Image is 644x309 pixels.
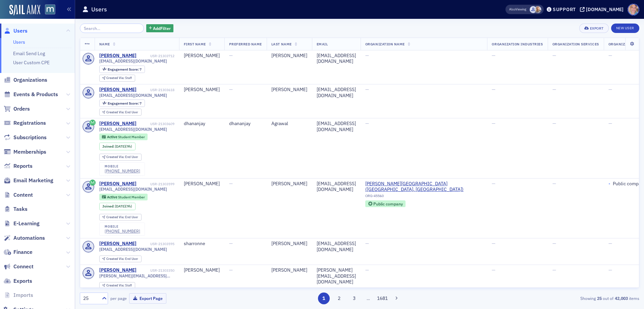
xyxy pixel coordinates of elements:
div: sharronne [184,241,220,247]
span: — [492,240,495,246]
div: [PERSON_NAME] [184,53,220,59]
div: [PERSON_NAME] [271,87,307,93]
strong: 25 [596,295,603,301]
a: Connect [4,263,34,270]
div: Joined: 2025-09-12 00:00:00 [99,143,136,150]
button: AddFilter [146,24,174,33]
div: Also [509,7,516,11]
div: (9h) [115,204,132,208]
div: 7 [108,102,142,105]
span: Users [13,27,28,35]
a: Email Marketing [4,177,53,184]
span: — [608,86,612,92]
a: [PERSON_NAME][GEOGRAPHIC_DATA] ([GEOGRAPHIC_DATA], [GEOGRAPHIC_DATA]) [365,181,483,193]
span: Finance [13,248,33,256]
span: Created Via : [106,76,125,80]
span: Joined : [102,144,115,149]
span: Memberships [13,148,46,156]
span: [EMAIL_ADDRESS][DOMAIN_NAME] [99,247,167,252]
span: — [492,181,495,187]
div: USR-21303599 [138,182,174,186]
h1: Users [91,5,107,13]
span: Profile [628,4,639,15]
span: Orders [13,105,30,113]
div: Public company [373,202,403,206]
div: Staff [106,76,132,80]
button: [DOMAIN_NAME] [580,7,626,12]
span: — [608,120,612,126]
a: User Custom CPE [13,60,50,66]
span: Active [107,195,118,199]
div: [PERSON_NAME] [99,241,137,247]
span: — [492,120,495,126]
div: [EMAIL_ADDRESS][DOMAIN_NAME] [317,53,356,65]
a: View Homepage [40,4,55,16]
a: New User [611,24,639,33]
a: Tasks [4,205,28,213]
a: Users [13,39,25,45]
span: [EMAIL_ADDRESS][DOMAIN_NAME] [99,59,167,64]
div: [PERSON_NAME] [271,53,307,59]
span: — [552,181,556,187]
strong: 42,003 [613,295,629,301]
a: [PERSON_NAME] [99,87,137,93]
span: — [229,86,233,92]
span: Automations [13,234,45,242]
div: Engagement Score: 7 [99,100,145,107]
a: [PERSON_NAME] [99,121,137,127]
span: — [365,120,369,126]
a: Memberships [4,148,46,156]
div: Support [553,6,576,12]
div: Created Via: End User [99,214,142,221]
button: 3 [348,293,360,304]
a: Subscriptions [4,134,47,141]
div: ORG-45560 [365,194,483,200]
label: per page [110,295,127,301]
a: Finance [4,248,33,256]
span: First Name [184,42,206,46]
a: Automations [4,234,45,242]
span: — [552,52,556,59]
button: 1681 [377,293,388,304]
span: Tasks [13,205,28,213]
span: [EMAIL_ADDRESS][DOMAIN_NAME] [99,127,167,132]
button: 1 [318,293,330,304]
div: End User [106,257,138,261]
a: SailAMX [9,5,40,15]
span: Email Marketing [13,177,53,184]
span: Organization Services [552,42,599,46]
span: Engagement Score : [108,101,140,106]
span: Preferred Name [229,42,262,46]
span: — [492,267,495,273]
a: Content [4,191,33,199]
div: [PERSON_NAME] [184,181,220,187]
div: [PERSON_NAME] [271,241,307,247]
div: mobile [105,225,140,229]
div: Created Via: End User [99,256,142,263]
span: Student Member [118,134,145,139]
div: End User [106,216,138,219]
span: [DATE] [115,204,125,208]
span: — [552,120,556,126]
a: [PERSON_NAME] [99,181,137,187]
span: Exports [13,277,32,285]
div: Engagement Score: 7 [99,66,145,73]
span: Events & Products [13,91,58,98]
div: End User [106,155,138,159]
span: Created Via : [106,283,125,287]
div: USR-21303712 [138,54,174,58]
a: Email Send Log [13,50,45,56]
span: Organization Industries [492,42,543,46]
span: — [229,267,233,273]
span: Subscriptions [13,134,47,141]
div: [PERSON_NAME][EMAIL_ADDRESS][DOMAIN_NAME] [317,267,356,285]
div: [PHONE_NUMBER] [105,229,140,234]
div: dhananjay [229,121,262,127]
span: Imports [13,292,33,299]
img: SailAMX [45,4,55,15]
span: Created Via : [106,215,125,219]
span: — [365,267,369,273]
span: Organizations [13,76,47,84]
